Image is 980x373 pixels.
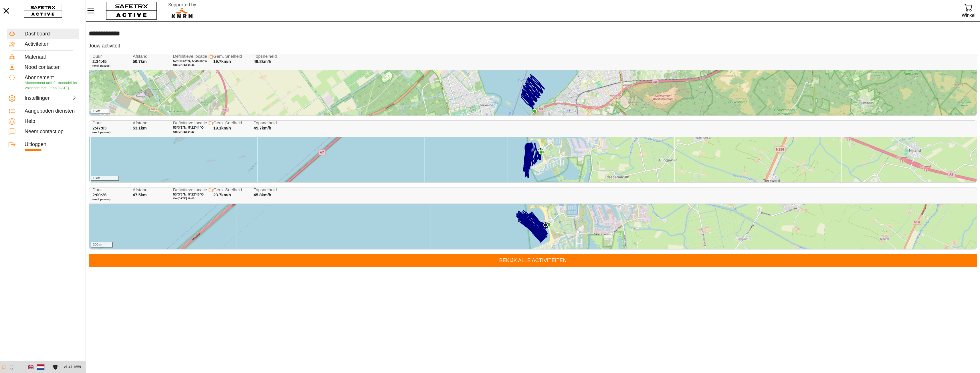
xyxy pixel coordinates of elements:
[173,126,204,129] span: 53°3'1"N, 5°22'44"O
[92,131,129,134] span: (excl. pauzes)
[25,54,77,60] div: Materiaal
[173,54,207,59] span: Definitieve locatie
[92,193,107,197] span: 2:00:26
[25,141,77,148] div: Uitloggen
[532,109,537,114] img: PathEnd.svg
[9,365,14,370] img: ModeDark.svg
[9,53,15,60] img: Equipment.svg
[92,54,129,59] span: Duur
[26,362,36,372] button: Engels
[52,365,59,370] a: Licentieovereenkomst
[25,81,77,85] span: Abonnement actief - maandelijks
[37,363,45,371] img: nl.svg
[162,1,203,20] img: RescueLogo.svg
[213,188,250,192] span: Gem. Snelheid
[213,121,250,125] span: Gem. Snelheid
[213,126,231,130] span: 19.1km/h
[61,362,84,372] button: v1.47.1659
[91,109,110,114] div: 1 km
[133,193,147,197] span: 47.5km
[133,188,169,192] span: Afstand
[92,198,129,201] span: (excl. pauzes)
[532,108,537,113] img: PathStart.svg
[173,197,195,200] span: Om [DATE] 19:05
[173,193,204,196] span: 53°3'3"N, 5°22'46"O
[25,31,77,37] div: Dashboard
[254,126,271,130] span: 45.7km/h
[89,254,977,267] a: Bekijk alle activiteiten
[538,148,543,153] img: PathStart.svg
[25,86,69,90] span: Volgende factuur op [DATE]
[254,54,290,59] span: Topsnelheid
[254,59,271,64] span: 49.8km/h
[9,74,15,81] img: Subscription.svg
[92,64,129,67] span: (excl. pauzes)
[254,188,290,192] span: Topsnelheid
[93,256,973,265] span: Bekijk alle activiteiten
[173,63,195,66] span: Om [DATE] 14:41
[92,59,107,64] span: 2:34:45
[25,118,77,125] div: Help
[1,365,6,370] img: ModeLight.svg
[173,59,207,63] span: 52°19'42"N, 5°34'46"O
[25,129,77,135] div: Neem contact op
[92,126,107,130] span: 2:47:03
[538,149,544,155] img: PathEnd.svg
[213,59,231,64] span: 19.7km/h
[92,121,129,125] span: Duur
[173,130,195,133] span: Om [DATE] 14:29
[28,365,33,370] img: en.svg
[962,11,975,19] div: Winkel
[89,43,120,49] h5: Jouw activiteit
[9,118,15,125] img: Help.svg
[25,41,77,47] div: Activiteiten
[213,193,231,197] span: 23.7km/h
[133,59,147,64] span: 50.7km
[9,128,15,135] img: ContactUs.svg
[133,54,169,59] span: Afstand
[254,121,290,125] span: Topsnelheid
[254,193,271,197] span: 45.8km/h
[546,222,551,227] img: PathEnd.svg
[173,120,207,125] span: Definitieve locatie
[92,188,129,192] span: Duur
[36,362,45,372] button: Nederlands
[86,5,100,17] button: Menu
[25,108,77,114] div: Aangeboden diensten
[25,75,77,81] div: Abonnement
[25,64,77,71] div: Nood contacten
[64,364,81,370] span: v1.47.1659
[543,222,548,228] img: PathStart.svg
[133,126,147,130] span: 53.1km
[91,242,113,248] div: 500 m
[133,121,169,125] span: Afstand
[25,95,50,101] div: Instellingen
[213,54,250,59] span: Gem. Snelheid
[9,41,15,47] img: Activities.svg
[173,187,207,192] span: Definitieve locatie
[91,176,119,181] div: 1 km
